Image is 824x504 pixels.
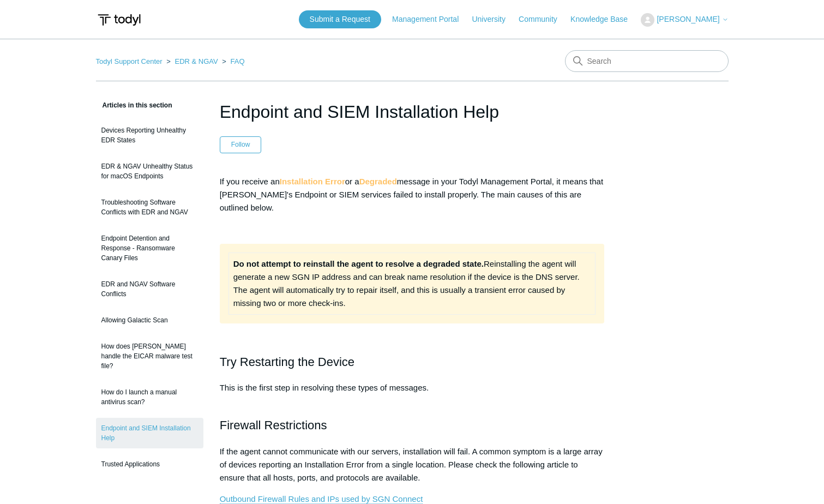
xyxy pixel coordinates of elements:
[96,454,203,475] a: Trusted Applications
[96,57,165,65] li: Todyl Support Center
[220,352,605,371] h2: Try Restarting the Device
[519,14,568,25] a: Community
[96,336,203,376] a: How does [PERSON_NAME] handle the EICAR malware test file?
[96,192,203,223] a: Troubleshooting Software Conflicts with EDR and NGAV
[231,57,245,65] a: FAQ
[220,494,423,504] a: Outbound Firewall Rules and IPs used by SGN Connect
[96,274,203,304] a: EDR and NGAV Software Conflicts
[472,14,516,25] a: University
[228,253,596,314] td: Reinstalling the agent will generate a new SGN IP address and can break name resolution if the de...
[641,13,728,27] button: [PERSON_NAME]
[220,136,262,153] button: Follow Article
[96,228,203,268] a: Endpoint Detention and Response - Ransomware Canary Files
[96,57,163,65] a: Todyl Support Center
[280,177,345,186] strong: Installation Error
[220,99,605,125] h1: Endpoint and SIEM Installation Help
[359,177,397,186] strong: Degraded
[392,14,470,25] a: Management Portal
[657,15,719,23] span: [PERSON_NAME]
[96,382,203,412] a: How do I launch a manual antivirus scan?
[565,50,729,72] input: Search
[570,14,639,25] a: Knowledge Base
[220,57,244,65] li: FAQ
[220,416,605,435] h2: Firewall Restrictions
[299,10,381,28] a: Submit a Request
[233,259,484,268] strong: Do not attempt to reinstall the agent to resolve a degraded state.
[96,310,203,331] a: Allowing Galactic Scan
[96,156,203,187] a: EDR & NGAV Unhealthy Status for macOS Endpoints
[96,10,142,30] img: Todyl Support Center Help Center home page
[220,381,605,407] p: This is the first step in resolving these types of messages.
[96,418,203,448] a: Endpoint and SIEM Installation Help
[164,57,220,65] li: EDR & NGAV
[175,57,218,65] a: EDR & NGAV
[220,175,605,214] p: If you receive an or a message in your Todyl Management Portal, it means that [PERSON_NAME]'s End...
[96,101,172,109] span: Articles in this section
[220,445,605,484] p: If the agent cannot communicate with our servers, installation will fail. A common symptom is a l...
[96,120,203,151] a: Devices Reporting Unhealthy EDR States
